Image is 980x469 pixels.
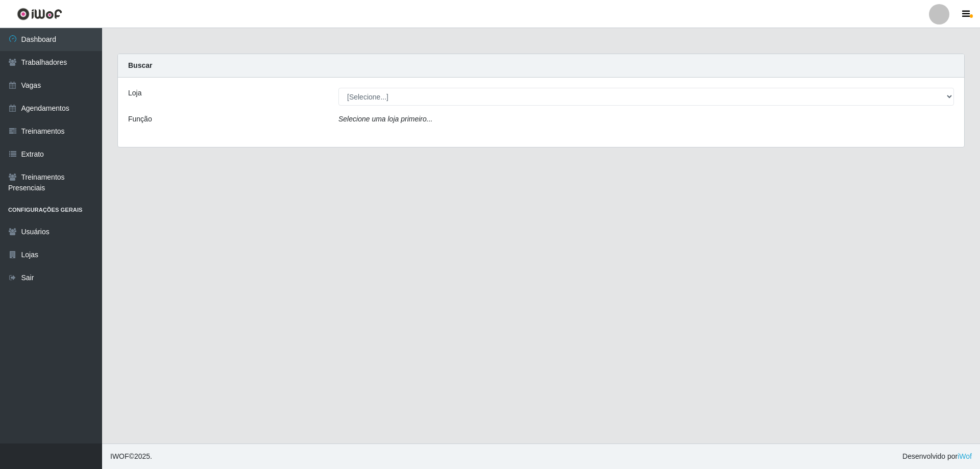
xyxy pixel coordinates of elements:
[902,451,972,462] span: Desenvolvido por
[128,88,141,98] label: Loja
[338,115,432,123] i: Selecione uma loja primeiro...
[958,452,972,460] a: iWof
[128,61,152,69] strong: Buscar
[110,452,129,460] span: IWOF
[110,451,152,462] span: © 2025 .
[128,114,152,125] label: Função
[17,8,62,20] img: CoreUI Logo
